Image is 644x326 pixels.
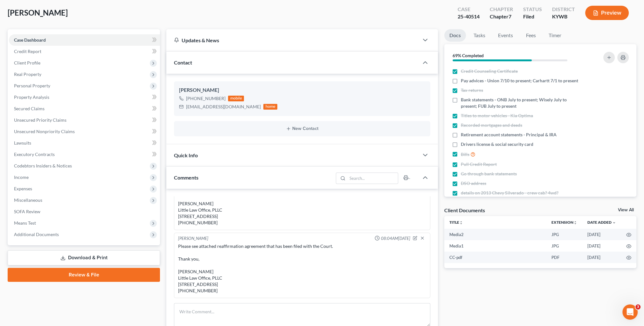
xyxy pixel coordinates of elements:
[582,252,621,263] td: [DATE]
[585,6,629,20] button: Preview
[8,250,160,265] a: Download & Print
[9,34,160,46] a: Case Dashboard
[14,174,29,180] span: Income
[461,112,533,119] span: Titles to motor vehicles - Kia Optima
[9,114,160,126] a: Unsecured Priority Claims
[14,140,31,146] span: Lawsuits
[622,304,638,320] iframe: Intercom live chat
[14,209,40,214] span: SOFA Review
[14,60,40,65] span: Client Profile
[509,13,511,19] span: 7
[179,86,425,94] div: [PERSON_NAME]
[263,104,277,110] div: home
[573,221,577,225] i: unfold_more
[612,221,616,225] i: expand_more
[186,104,261,110] div: [EMAIL_ADDRESS][DOMAIN_NAME]
[493,29,518,42] a: Events
[9,103,160,114] a: Secured Claims
[14,232,59,237] span: Additional Documents
[8,8,68,17] span: [PERSON_NAME]
[178,243,426,294] div: Please see attached reaffirmation agreement that has been filed with the Court. Thank you, [PERSO...
[521,29,541,42] a: Fees
[9,149,160,160] a: Executory Contracts
[14,186,32,191] span: Expenses
[461,180,486,187] span: DSO address
[9,137,160,149] a: Lawsuits
[453,53,484,58] strong: 69% Completed
[468,29,490,42] a: Tasks
[458,6,480,13] div: Case
[14,94,49,100] span: Property Analysis
[461,132,557,138] span: Retirement account statements - Principal & IRA
[461,141,533,147] span: Drivers license & social security card
[587,220,616,225] a: Date Added expand_more
[461,171,517,177] span: Go through bank statements
[14,83,50,88] span: Personal Property
[582,240,621,252] td: [DATE]
[546,252,582,263] td: PDF
[458,13,480,20] div: 25-40514
[381,235,410,241] span: 08:04AM[DATE]
[523,6,542,13] div: Status
[552,13,575,20] div: KYWB
[174,174,198,180] span: Comments
[179,126,425,131] button: New Contact
[14,129,75,134] span: Unsecured Nonpriority Claims
[174,37,411,44] div: Updates & News
[449,220,463,225] a: Titleunfold_more
[347,173,398,184] input: Search...
[461,87,483,93] span: Tax returns
[9,206,160,217] a: SOFA Review
[490,6,513,13] div: Chapter
[14,117,66,123] span: Unsecured Priority Claims
[444,240,546,252] td: Media1
[459,221,463,225] i: unfold_more
[14,152,55,157] span: Executory Contracts
[444,207,485,214] div: Client Documents
[523,13,542,20] div: Filed
[461,122,522,128] span: Recorded mortgages and deeds
[461,97,583,109] span: Bank statements - ONB July to present; Wisely July to present; FUB July to present
[461,78,578,84] span: Pay advices - Union 7/10 to present; Carhartt 7/1 to present
[552,6,575,13] div: District
[8,268,160,282] a: Review & File
[444,229,546,240] td: Media2
[461,151,469,158] span: Bills
[546,229,582,240] td: JPG
[14,49,41,54] span: Credit Report
[618,208,634,212] a: View All
[186,95,225,102] div: [PHONE_NUMBER]
[14,220,36,226] span: Means Test
[14,163,72,168] span: Codebtors Insiders & Notices
[582,229,621,240] td: [DATE]
[444,252,546,263] td: CC-pdf
[14,37,46,43] span: Case Dashboard
[14,71,41,77] span: Real Property
[9,46,160,57] a: Credit Report
[490,13,513,20] div: Chapter
[461,68,518,74] span: Credit Counseling Certificate
[546,240,582,252] td: JPG
[444,29,466,42] a: Docs
[461,161,497,167] span: Pull Credit Report
[14,197,42,203] span: Miscellaneous
[9,92,160,103] a: Property Analysis
[9,126,160,137] a: Unsecured Nonpriority Claims
[14,106,45,111] span: Secured Claims
[635,304,641,309] span: 3
[544,29,566,42] a: Timer
[178,235,208,242] div: [PERSON_NAME]
[174,152,198,158] span: Quick Info
[461,190,558,196] span: details on 2013 Chevy Silverado - crew cab? 4wd?
[228,96,244,101] div: mobile
[551,220,577,225] a: Extensionunfold_more
[174,59,192,65] span: Contact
